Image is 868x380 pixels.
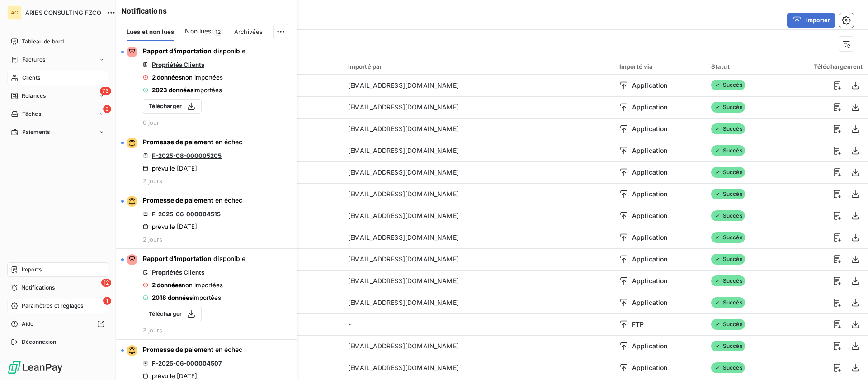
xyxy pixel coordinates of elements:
span: Paramètres et réglages [22,302,83,310]
span: disponible [213,255,245,262]
span: FTP [632,320,644,329]
span: 3 [103,105,111,113]
a: Aide [7,317,108,331]
span: Application [632,276,668,285]
button: Télécharger [143,307,202,321]
span: 2 jours [143,236,162,243]
span: Succès [711,362,745,373]
button: Promesse de paiement en échecF-2025-08-000005205prévu le [DATE]2 jours [116,132,297,190]
span: Application [632,124,668,133]
td: [EMAIL_ADDRESS][DOMAIN_NAME] [343,292,614,313]
div: Importé via [619,63,700,70]
span: 3 jours [143,327,162,334]
td: [EMAIL_ADDRESS][DOMAIN_NAME] [343,270,614,292]
span: 12 [212,28,223,36]
span: Promesse de paiement [143,138,213,146]
span: Propriétés Clients [152,61,204,68]
span: Paiements [22,128,50,136]
iframe: Intercom live chat [837,349,859,371]
span: Promesse de paiement [143,196,213,204]
span: Succès [711,232,745,243]
span: Succès [711,319,745,330]
span: Application [632,363,668,372]
span: 2 données [152,281,182,289]
a: F-2025-08-000005205 [152,152,222,159]
button: Rapport d’importation disponiblePropriétés Clients2 donnéesnon importées2018 donnéesimportéesTélé... [116,249,297,340]
div: AC [7,5,22,20]
span: Succès [711,275,745,286]
span: Déconnexion [22,338,57,346]
span: Application [632,146,668,155]
span: Succès [711,189,745,199]
td: [EMAIL_ADDRESS][DOMAIN_NAME] [343,335,614,357]
button: Promesse de paiement en échecF-2025-06-000004515prévu le [DATE]2 jours [116,190,297,249]
td: - [343,313,614,335]
span: Succès [711,167,745,178]
span: 2018 données [152,294,193,301]
span: Application [632,168,668,177]
span: ARIES CONSULTING FZCO [25,9,101,16]
span: Propriétés Clients [152,269,204,276]
div: Importé par [348,63,609,70]
span: Succès [711,254,745,265]
span: Succès [711,210,745,221]
span: en échec [215,138,242,146]
span: Lues et non lues [127,28,174,35]
span: 2023 données [152,86,193,94]
span: 2 jours [143,177,162,185]
span: importées [193,86,222,94]
span: Rapport d’importation [143,255,212,262]
span: Clients [22,74,40,82]
span: Application [632,81,668,90]
span: Rapport d’importation [143,47,212,55]
span: 73 [100,87,111,95]
span: Succès [711,102,745,113]
span: en échec [215,196,242,204]
span: 0 jour [143,119,159,126]
td: [EMAIL_ADDRESS][DOMAIN_NAME] [343,248,614,270]
span: Notifications [21,284,55,292]
span: non importées [182,74,223,81]
span: Succès [711,123,745,134]
span: Succès [711,80,745,90]
span: Application [632,298,668,307]
span: Factures [22,56,45,64]
span: Application [632,211,668,220]
div: Téléchargement [781,63,863,70]
td: [EMAIL_ADDRESS][DOMAIN_NAME] [343,75,614,96]
td: [EMAIL_ADDRESS][DOMAIN_NAME] [343,118,614,140]
td: [EMAIL_ADDRESS][DOMAIN_NAME] [343,183,614,205]
span: Succès [711,341,745,351]
span: Succès [711,145,745,156]
span: Relances [22,92,46,100]
span: disponible [213,47,245,55]
span: 2 données [152,74,182,81]
span: 12 [101,279,111,287]
span: Application [632,255,668,264]
td: [EMAIL_ADDRESS][DOMAIN_NAME] [343,161,614,183]
span: Promesse de paiement [143,346,213,353]
td: [EMAIL_ADDRESS][DOMAIN_NAME] [343,205,614,227]
span: Application [632,190,668,199]
span: Aide [22,320,34,328]
div: prévu le [DATE] [143,223,197,230]
a: F-2025-06-000004507 [152,360,222,367]
td: [EMAIL_ADDRESS][DOMAIN_NAME] [343,357,614,379]
span: en échec [215,346,242,353]
span: Archivées [234,28,263,35]
span: Application [632,342,668,351]
button: Rapport d’importation disponiblePropriétés Clients2 donnéesnon importées2023 donnéesimportéesTélé... [116,41,297,132]
span: Imports [22,266,42,274]
div: prévu le [DATE] [143,165,197,172]
img: Logo LeanPay [7,360,63,375]
span: 1 [103,297,111,305]
span: Non lues [185,27,211,36]
span: Application [632,103,668,112]
span: importées [193,294,221,301]
button: Télécharger [143,99,202,114]
div: Statut [711,63,770,70]
span: non importées [182,281,223,289]
span: Succès [711,297,745,308]
td: [EMAIL_ADDRESS][DOMAIN_NAME] [343,140,614,161]
td: [EMAIL_ADDRESS][DOMAIN_NAME] [343,227,614,248]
